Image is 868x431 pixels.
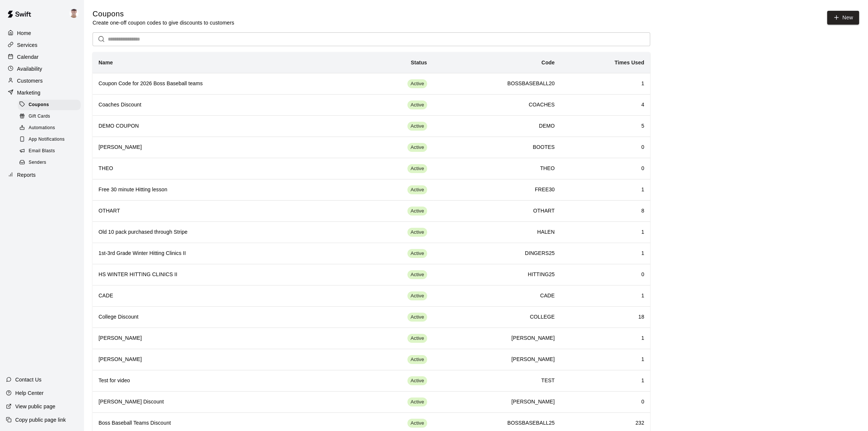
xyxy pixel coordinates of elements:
[6,63,78,74] div: Availability
[439,80,555,88] h6: BOSSBASEBALL20
[29,113,50,120] span: Gift Cards
[567,377,644,385] h6: 1
[827,11,859,25] button: New
[99,249,341,258] h6: 1st-3rd Grade Winter Hitting Clinics II
[99,80,341,88] h6: Coupon Code for 2026 Boss Baseball teams
[99,101,341,109] h6: Coaches Discount
[407,399,427,406] span: Active
[99,186,341,194] h6: Free 30 minute Hitting lesson
[70,9,78,18] img: Jake Dukart
[567,313,644,321] h6: 18
[567,398,644,406] h6: 0
[93,9,234,19] h5: Coupons
[6,169,78,181] a: Reports
[439,419,555,427] h6: BOSSBASEBALL25
[99,165,341,173] h6: THEO
[407,314,427,321] span: Active
[15,416,66,424] p: Copy public page link
[439,355,555,364] h6: [PERSON_NAME]
[99,228,341,236] h6: Old 10 pack purchased through Stripe
[6,28,78,39] a: Home
[567,355,644,364] h6: 1
[407,102,427,109] span: Active
[29,147,55,155] span: Email Blasts
[29,124,55,132] span: Automations
[439,377,555,385] h6: TEST
[439,249,555,258] h6: DINGERS25
[567,271,644,279] h6: 0
[93,19,234,26] p: Create one-off coupon codes to give discounts to customers
[17,65,42,73] p: Availability
[6,75,78,86] a: Customers
[18,157,84,169] a: Senders
[18,157,81,168] div: Senders
[17,41,38,49] p: Services
[17,53,39,61] p: Calendar
[17,89,41,96] p: Marketing
[18,111,84,122] a: Gift Cards
[18,111,81,122] div: Gift Cards
[407,335,427,342] span: Active
[567,101,644,109] h6: 4
[6,87,78,98] a: Marketing
[18,146,81,156] div: Email Blasts
[18,134,84,146] a: App Notifications
[407,80,427,87] span: Active
[18,122,84,134] a: Automations
[439,292,555,300] h6: CADE
[567,419,644,427] h6: 232
[99,143,341,151] h6: [PERSON_NAME]
[439,228,555,236] h6: HALEN
[439,186,555,194] h6: FREE30
[99,271,341,279] h6: HS WINTER HITTING CLINICS II
[99,313,341,321] h6: College Discount
[407,377,427,384] span: Active
[567,165,644,173] h6: 0
[439,143,555,151] h6: BOOTES
[18,123,81,133] div: Automations
[542,60,555,66] b: Code
[99,207,341,215] h6: OTHART
[6,51,78,63] a: Calendar
[407,229,427,236] span: Active
[439,334,555,342] h6: [PERSON_NAME]
[407,208,427,215] span: Active
[99,377,341,385] h6: Test for video
[18,134,81,145] div: App Notifications
[439,101,555,109] h6: COACHES
[407,250,427,257] span: Active
[407,186,427,194] span: Active
[407,420,427,427] span: Active
[15,376,42,383] p: Contact Us
[439,165,555,173] h6: THEO
[99,419,341,427] h6: Boss Baseball Teams Discount
[567,249,644,258] h6: 1
[407,271,427,278] span: Active
[18,99,84,111] a: Coupons
[6,39,78,51] a: Services
[15,403,55,410] p: View public page
[439,313,555,321] h6: COLLEGE
[17,77,43,84] p: Customers
[68,6,84,21] div: Jake Dukart
[407,293,427,300] span: Active
[18,100,81,110] div: Coupons
[29,101,49,109] span: Coupons
[407,144,427,151] span: Active
[567,80,644,88] h6: 1
[614,60,644,66] b: Times Used
[99,398,341,406] h6: [PERSON_NAME] Discount
[17,171,36,179] p: Reports
[99,60,113,66] b: Name
[567,334,644,342] h6: 1
[407,356,427,363] span: Active
[407,165,427,172] span: Active
[411,60,427,66] b: Status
